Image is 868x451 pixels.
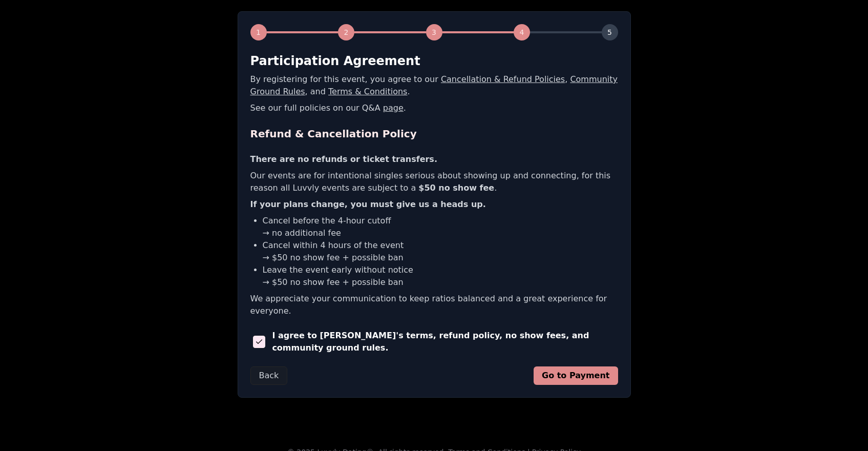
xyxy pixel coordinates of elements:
[602,24,618,40] div: 5
[250,198,618,211] p: If your plans change, you must give us a heads up.
[250,127,618,141] h2: Refund & Cancellation Policy
[263,239,618,264] li: Cancel within 4 hours of the event → $50 no show fee + possible ban
[272,330,618,354] span: I agree to [PERSON_NAME]'s terms, refund policy, no show fees, and community ground rules.
[514,24,530,40] div: 4
[534,366,618,385] button: Go to Payment
[418,183,494,193] b: $50 no show fee
[250,73,618,98] p: By registering for this event, you agree to our , , and .
[263,264,618,289] li: Leave the event early without notice → $50 no show fee + possible ban
[250,170,618,194] p: Our events are for intentional singles serious about showing up and connecting, for this reason a...
[250,53,618,69] h2: Participation Agreement
[250,24,267,40] div: 1
[383,103,404,113] a: page
[338,24,354,40] div: 2
[441,74,565,84] a: Cancellation & Refund Policies
[328,87,407,96] a: Terms & Conditions
[250,102,618,114] p: See our full policies on our Q&A .
[263,215,618,239] li: Cancel before the 4-hour cutoff → no additional fee
[426,24,442,40] div: 3
[250,366,288,385] button: Back
[250,153,618,166] p: There are no refunds or ticket transfers.
[250,293,618,317] p: We appreciate your communication to keep ratios balanced and a great experience for everyone.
